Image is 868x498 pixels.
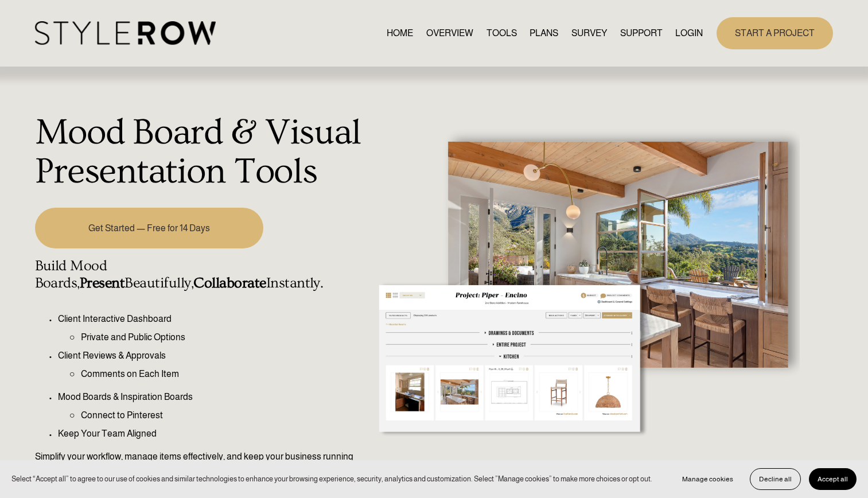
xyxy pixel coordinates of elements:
a: PLANS [530,25,558,41]
p: Private and Public Options [81,330,364,344]
p: Simplify your workflow, manage items effectively, and keep your business running seamlessly. [35,450,364,477]
h4: Build Mood Boards, Beautifully, Instantly. [35,258,364,292]
p: Connect to Pinterest [81,408,364,422]
p: Comments on Each Item [81,367,364,381]
strong: Collaborate [193,275,266,291]
p: Keep Your Team Aligned [58,427,364,441]
p: Client Interactive Dashboard [58,312,364,326]
p: Select “Accept all” to agree to our use of cookies and similar technologies to enhance your brows... [11,473,652,484]
span: Decline all [759,475,792,483]
h1: Mood Board & Visual Presentation Tools [35,114,364,191]
a: SURVEY [571,25,607,41]
p: Client Reviews & Approvals [58,349,364,363]
span: SUPPORT [620,26,663,40]
a: START A PROJECT [717,17,833,49]
button: Accept all [809,468,857,490]
a: TOOLS [486,25,517,41]
span: Manage cookies [682,475,733,483]
button: Decline all [750,468,801,490]
a: HOME [387,25,413,41]
strong: Present [80,275,124,291]
a: OVERVIEW [426,25,473,41]
a: Get Started — Free for 14 Days [35,208,263,248]
a: LOGIN [675,25,703,41]
button: Manage cookies [674,468,742,490]
img: StyleRow [35,21,216,45]
p: Mood Boards & Inspiration Boards [58,390,364,404]
a: folder dropdown [620,25,663,41]
span: Accept all [818,475,848,483]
